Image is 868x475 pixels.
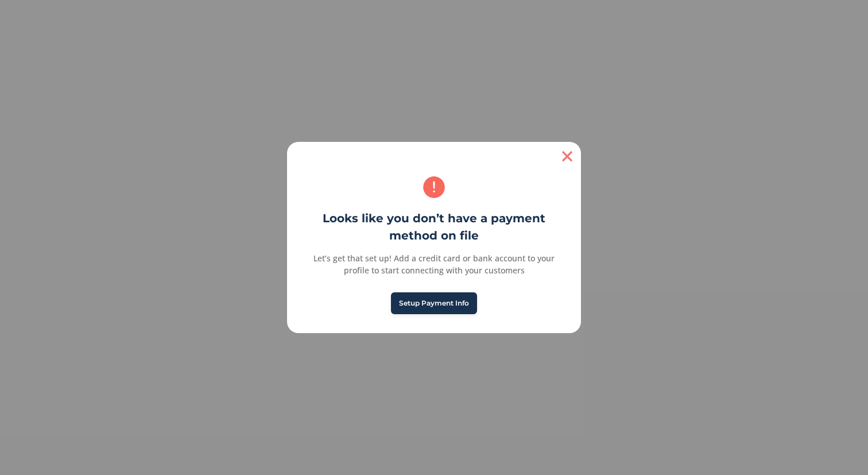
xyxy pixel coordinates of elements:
[287,210,581,244] h2: Looks like you don’t have a payment method on file
[553,142,581,169] button: Close this dialog
[811,420,868,475] iframe: Chat Widget
[391,292,477,314] button: Setup Payment Info
[300,252,568,276] div: Let’s get that set up! Add a credit card or bank account to your profile to start connecting with...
